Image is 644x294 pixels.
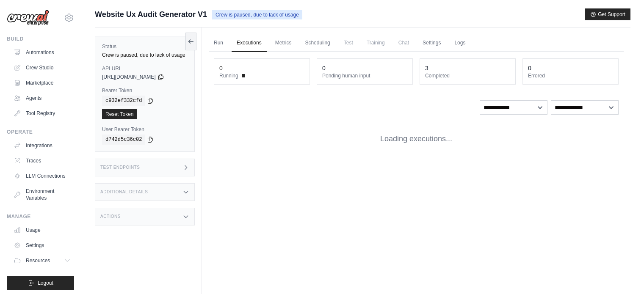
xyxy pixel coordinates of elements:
[209,34,228,52] a: Run
[7,10,49,26] img: Logo
[7,276,74,290] button: Logout
[425,64,428,72] div: 3
[528,64,531,72] div: 0
[425,72,510,79] dt: Completed
[95,8,207,20] span: Website Ux Audit Generator V1
[102,135,145,145] code: d742d5c36c02
[10,91,74,105] a: Agents
[102,87,188,94] label: Bearer Token
[219,72,238,79] span: Running
[10,223,74,237] a: Usage
[100,190,148,195] h3: Additional Details
[300,34,335,52] a: Scheduling
[10,61,74,74] a: Crew Studio
[7,129,74,135] div: Operate
[449,34,470,52] a: Logs
[10,254,74,267] button: Resources
[102,96,145,106] code: c932ef332cfd
[7,213,74,220] div: Manage
[10,184,74,205] a: Environment Variables
[102,43,188,50] label: Status
[102,109,137,119] a: Reset Token
[232,34,267,52] a: Executions
[417,34,446,52] a: Settings
[38,280,53,286] span: Logout
[528,72,613,79] dt: Errored
[10,239,74,252] a: Settings
[7,36,74,42] div: Build
[393,34,414,51] span: Chat is not available until the deployment is complete
[102,65,188,72] label: API URL
[10,169,74,183] a: LLM Connections
[10,76,74,90] a: Marketplace
[10,154,74,168] a: Traces
[270,34,297,52] a: Metrics
[362,34,390,51] span: Training is not available until the deployment is complete
[102,52,188,58] div: Crew is paused, due to lack of usage
[322,64,326,72] div: 0
[100,165,140,170] h3: Test Endpoints
[209,120,624,158] div: Loading executions...
[212,10,302,19] span: Crew is paused, due to lack of usage
[585,8,630,20] button: Get Support
[102,126,188,133] label: User Bearer Token
[26,257,50,264] span: Resources
[10,139,74,152] a: Integrations
[10,107,74,120] a: Tool Registry
[100,214,121,219] h3: Actions
[219,64,223,72] div: 0
[10,46,74,59] a: Automations
[339,34,358,51] span: Test
[322,72,407,79] dt: Pending human input
[102,74,156,80] span: [URL][DOMAIN_NAME]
